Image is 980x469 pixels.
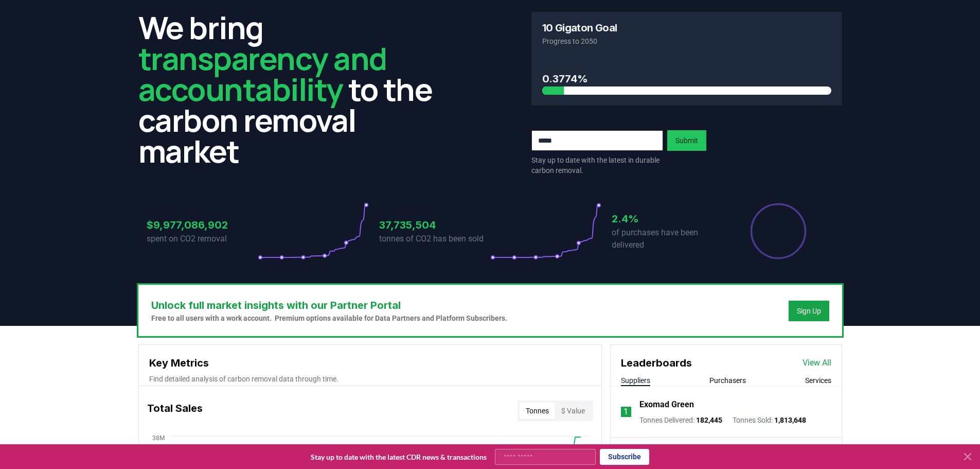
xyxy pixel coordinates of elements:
p: Free to all users with a work account. Premium options available for Data Partners and Platform S... [151,313,507,323]
p: Find detailed analysis of carbon removal data through time. [149,374,591,384]
p: Progress to 2050 [542,36,831,46]
h3: 37,735,504 [379,217,490,233]
button: Services [805,375,831,386]
h3: Unlock full market insights with our Partner Portal [151,298,507,313]
span: 1,813,648 [774,416,806,424]
button: $ Value [555,403,591,419]
button: Sign Up [789,301,829,321]
p: tonnes of CO2 has been sold [379,233,490,245]
a: View All [803,357,831,369]
tspan: 38M [152,435,165,442]
button: Suppliers [621,375,650,386]
h3: 2.4% [612,211,723,227]
p: Stay up to date with the latest in durable carbon removal. [531,155,663,176]
p: Tonnes Sold : [733,415,806,425]
p: spent on CO2 removal [147,233,258,245]
div: Percentage of sales delivered [750,202,807,260]
button: Submit [667,130,706,151]
a: Exomad Green [639,398,694,411]
h3: $9,977,086,902 [147,217,258,233]
h3: 10 Gigaton Goal [542,23,617,33]
p: Tonnes Delivered : [639,415,722,425]
h3: Key Metrics [149,355,591,371]
h3: 0.3774% [542,71,831,86]
h3: Total Sales [147,401,203,421]
h2: We bring to the carbon removal market [138,12,449,166]
p: of purchases have been delivered [612,227,723,251]
h3: Leaderboards [621,355,692,371]
p: 1 [623,406,628,418]
span: transparency and accountability [138,37,387,110]
button: Tonnes [520,403,555,419]
span: 182,445 [696,416,722,424]
button: Purchasers [709,375,746,386]
a: Sign Up [797,306,821,316]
